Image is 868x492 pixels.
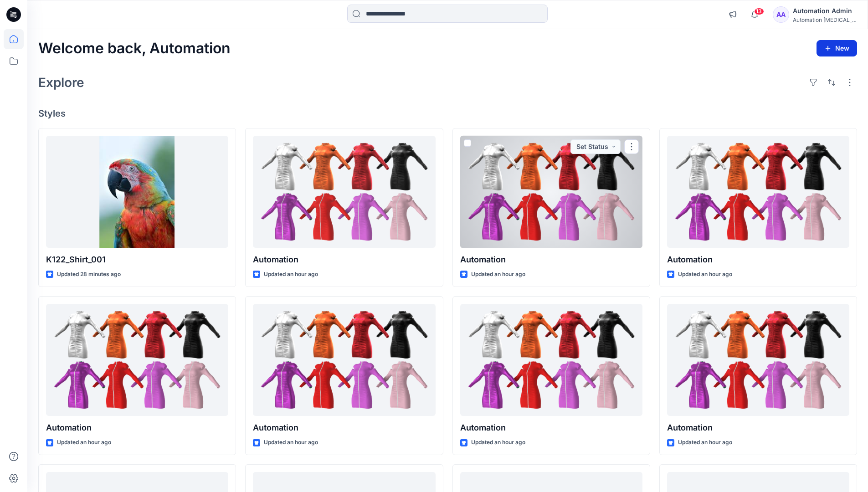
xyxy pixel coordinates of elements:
a: Automation [460,136,642,248]
p: Updated an hour ago [678,270,732,279]
a: Automation [667,136,849,248]
h2: Welcome back, Automation [38,40,231,57]
p: Automation [667,421,849,434]
p: Updated an hour ago [471,438,525,447]
a: Automation [667,304,849,416]
a: Automation [253,304,435,416]
button: New [817,40,857,56]
a: Automation [46,304,228,416]
h4: Styles [38,108,857,119]
p: Automation [460,421,642,434]
span: 13 [754,8,764,15]
p: Updated an hour ago [57,438,111,447]
a: Automation [460,304,642,416]
p: Updated an hour ago [678,438,732,447]
p: Automation [253,253,435,266]
p: Updated an hour ago [264,438,318,447]
a: K122_Shirt_001 [46,136,228,248]
p: Updated 28 minutes ago [57,270,121,279]
p: Automation [460,253,642,266]
p: Automation [253,421,435,434]
h2: Explore [38,75,84,90]
p: K122_Shirt_001 [46,253,228,266]
p: Automation [46,421,228,434]
div: Automation Admin [793,5,857,16]
a: Automation [253,136,435,248]
div: Automation [MEDICAL_DATA]... [793,16,857,23]
p: Updated an hour ago [471,270,525,279]
p: Automation [667,253,849,266]
p: Updated an hour ago [264,270,318,279]
div: AA [773,6,789,23]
